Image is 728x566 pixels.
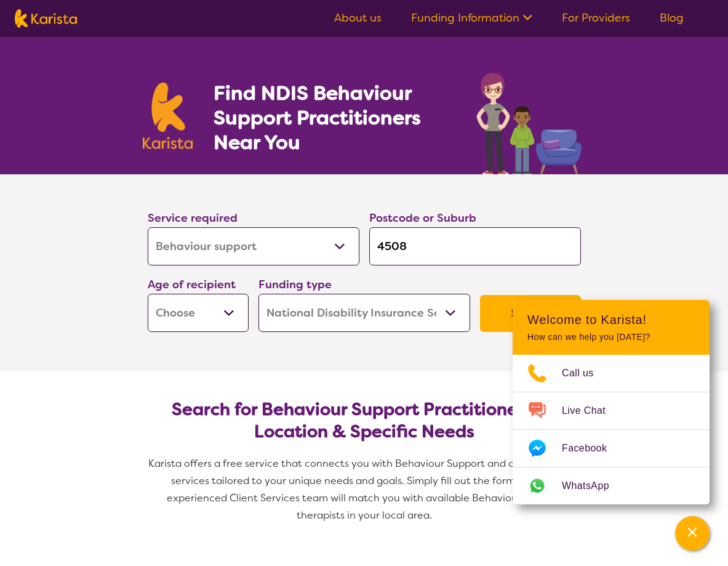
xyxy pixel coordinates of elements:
a: Web link opens in a new tab. [513,467,710,504]
h1: Find NDIS Behaviour Support Practitioners Near You [214,81,452,155]
img: Karista logo [15,9,77,28]
button: Channel Menu [675,516,710,551]
span: Call us [562,364,609,382]
span: Facebook [562,439,622,458]
a: Funding Information [411,10,532,25]
p: How can we help you [DATE]? [527,332,695,342]
ul: Choose channel [513,355,710,504]
a: For Providers [562,10,630,25]
h2: Welcome to Karista! [527,312,695,327]
img: Karista logo [143,83,193,149]
span: Live Chat [562,402,620,420]
span: WhatsApp [562,477,624,495]
label: Service required [148,211,238,225]
p: Karista offers a free service that connects you with Behaviour Support and other disability servi... [143,455,586,524]
label: Funding type [258,277,332,292]
a: About us [334,10,382,25]
h2: Search for Behaviour Support Practitioners by Location & Specific Needs [158,398,571,443]
label: Age of recipient [148,277,236,292]
div: Channel Menu [513,300,710,504]
img: behaviour-support [473,67,586,174]
a: Blog [660,10,684,25]
label: Postcode or Suburb [369,211,476,225]
input: Type [369,227,581,265]
button: Search [480,295,581,332]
